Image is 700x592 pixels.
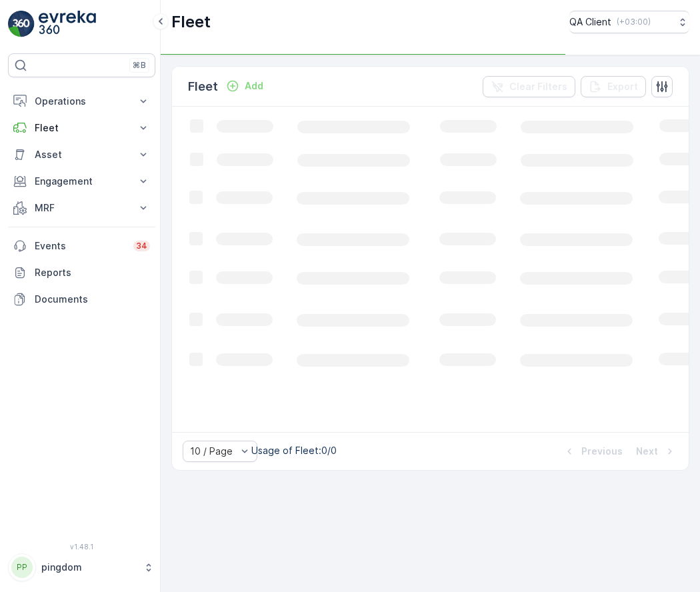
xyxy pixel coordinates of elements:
[8,115,155,141] button: Fleet
[221,78,269,94] button: Add
[245,79,263,93] p: Add
[11,557,33,578] div: PP
[35,95,129,108] p: Operations
[569,11,689,33] button: QA Client(+03:00)
[251,444,337,457] p: Usage of Fleet : 0/0
[635,443,678,459] button: Next
[636,445,658,458] p: Next
[8,543,155,551] span: v 1.48.1
[8,259,155,286] a: Reports
[35,175,129,188] p: Engagement
[581,445,623,458] p: Previous
[561,443,624,459] button: Previous
[35,293,150,306] p: Documents
[171,11,211,33] p: Fleet
[35,239,125,253] p: Events
[581,76,646,97] button: Export
[41,561,137,574] p: pingdom
[8,11,35,37] img: logo
[136,241,147,251] p: 34
[188,77,218,96] p: Fleet
[35,148,129,161] p: Asset
[509,80,567,93] p: Clear Filters
[8,88,155,115] button: Operations
[39,11,96,37] img: logo_light-DOdMpM7g.png
[8,141,155,168] button: Asset
[617,17,651,27] p: ( +03:00 )
[483,76,575,97] button: Clear Filters
[607,80,638,93] p: Export
[35,201,129,215] p: MRF
[8,168,155,195] button: Engagement
[569,15,611,29] p: QA Client
[35,121,129,135] p: Fleet
[8,286,155,313] a: Documents
[35,266,150,279] p: Reports
[8,233,155,259] a: Events34
[8,553,155,581] button: PPpingdom
[8,195,155,221] button: MRF
[133,60,146,71] p: ⌘B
